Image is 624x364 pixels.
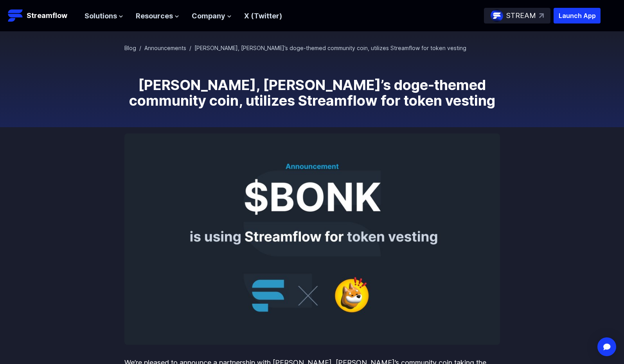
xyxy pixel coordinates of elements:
img: streamflow-logo-circle.png [491,9,503,22]
a: Blog [124,45,136,51]
img: top-right-arrow.svg [539,13,544,18]
p: Streamflow [27,10,67,21]
a: Announcements [144,45,186,51]
h1: [PERSON_NAME], [PERSON_NAME]’s doge-themed community coin, utilizes Streamflow for token vesting [124,77,500,108]
button: Launch App [554,8,601,23]
a: X (Twitter) [244,12,282,20]
div: Open Intercom Messenger [597,337,616,356]
img: Streamflow Logo [8,8,23,23]
span: [PERSON_NAME], [PERSON_NAME]’s doge-themed community coin, utilizes Streamflow for token vesting [194,45,466,51]
a: STREAM [484,8,550,23]
span: Resources [136,11,173,22]
span: Solutions [85,11,117,22]
span: / [189,45,191,51]
a: Streamflow [8,8,77,23]
span: / [139,45,141,51]
button: Resources [136,11,179,22]
p: STREAM [506,10,536,22]
span: Company [192,11,225,22]
button: Solutions [85,11,123,22]
button: Company [192,11,232,22]
img: BONK, Solana’s doge-themed community coin, utilizes Streamflow for token vesting [124,133,500,345]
